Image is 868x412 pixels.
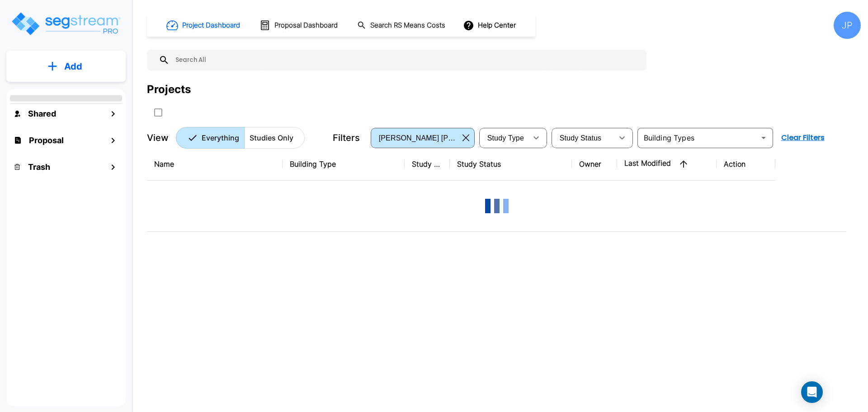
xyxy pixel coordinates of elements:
button: Add [6,53,126,80]
div: Select [553,125,613,150]
button: Project Dashboard [163,15,245,35]
div: Select [373,125,459,150]
th: Building Type [283,148,405,181]
img: Logo [10,11,121,37]
div: Projects [147,81,191,98]
input: Search All [170,50,642,70]
th: Study Status [450,148,572,181]
th: Action [717,148,775,181]
button: Open [757,131,770,144]
div: JP [834,12,861,39]
button: Clear Filters [778,129,828,147]
button: Help Center [461,17,519,34]
button: SelectAll [149,103,167,122]
th: Last Modified [617,148,717,181]
span: Study Type [487,134,524,142]
div: Platform [176,127,305,149]
p: Filters [333,131,360,145]
h1: Project Dashboard [182,20,240,31]
h1: Proposal [29,134,64,146]
th: Name [147,148,283,181]
div: Open Intercom Messenger [801,381,823,403]
button: Search RS Means Costs [354,17,450,34]
p: Studies Only [250,132,293,143]
img: Loading [479,188,515,224]
button: Proposal Dashboard [256,16,343,35]
h1: Proposal Dashboard [274,20,338,31]
th: Owner [572,148,617,181]
h1: Shared [28,108,56,120]
h1: Search RS Means Costs [370,20,445,31]
th: Study Type [405,148,450,181]
p: View [147,131,169,145]
div: Select [481,125,527,150]
span: Study Status [560,134,602,142]
button: Everything [176,127,245,149]
p: Add [64,60,82,73]
input: Building Types [640,131,755,144]
h1: Trash [28,161,50,173]
button: Studies Only [244,127,305,149]
p: Everything [202,132,239,143]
